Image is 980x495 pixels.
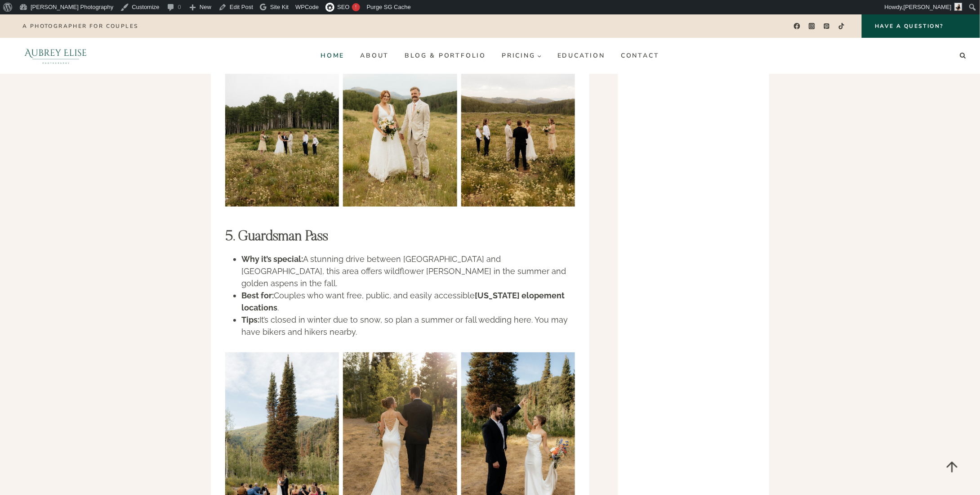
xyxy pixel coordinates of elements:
[549,49,613,63] a: Education
[494,49,550,63] button: Child menu of Pricing
[337,4,349,10] span: SEO
[835,20,848,33] a: TikTok
[241,315,259,324] strong: Tips:
[225,229,328,244] strong: 5. Guardsman Pass
[241,289,575,314] li: Couples who want free, public, and easily accessible .
[241,291,274,300] strong: Best for:
[397,49,494,63] a: Blog & Portfolio
[225,36,339,207] img: mountain elopement in park city
[937,452,967,481] a: Scroll to top
[313,49,352,63] a: Home
[820,20,833,33] a: Pinterest
[352,3,360,11] div: !
[343,36,457,207] img: bride and groom at guardsman pass
[241,314,575,338] li: It’s closed in winter due to snow, so plan a summer or fall wedding here. You may have bikers and...
[613,49,668,63] a: Contact
[241,291,565,312] strong: [US_STATE] elopement locations
[461,36,575,207] img: elopement at guardsman pass
[241,253,575,289] li: A stunning drive between [GEOGRAPHIC_DATA] and [GEOGRAPHIC_DATA], this area offers wildflower [PE...
[790,20,803,33] a: Facebook
[352,49,397,63] a: About
[862,14,980,38] a: Have a Question?
[22,23,138,29] p: A photographer for couples
[904,4,952,10] span: [PERSON_NAME]
[270,4,289,10] span: Site Kit
[806,20,819,33] a: Instagram
[313,49,667,63] nav: Primary
[957,49,969,62] button: View Search Form
[241,254,303,264] strong: Why it’s special:
[11,38,101,74] img: Aubrey Elise Photography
